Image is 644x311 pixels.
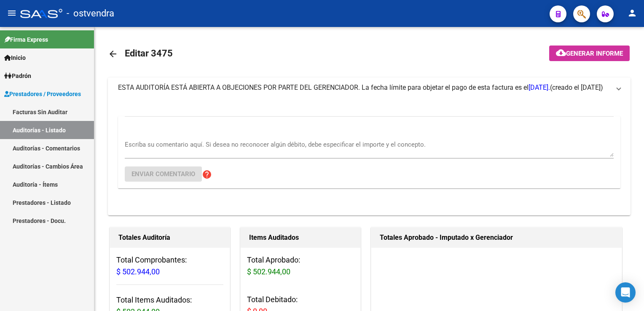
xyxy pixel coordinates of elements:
[380,231,613,244] h1: Totales Aprobado - Imputado x Gerenciador
[108,98,631,215] div: ESTA AUDITORÍA ESTÁ ABIERTA A OBJECIONES POR PARTE DEL GERENCIADOR. La fecha límite para objetar ...
[615,282,636,303] div: Open Intercom Messenger
[108,78,631,98] mat-expansion-panel-header: ESTA AUDITORÍA ESTÁ ABIERTA A OBJECIONES POR PARTE DEL GERENCIADOR. La fecha límite para objetar ...
[4,53,26,62] span: Inicio
[529,83,550,91] span: [DATE].
[202,169,212,180] mat-icon: help
[4,35,48,44] span: Firma Express
[549,46,630,61] button: Generar informe
[556,48,566,58] mat-icon: cloud_download
[247,267,290,276] span: $ 502.944,00
[116,254,223,278] h3: Total Comprobantes:
[125,48,173,59] span: Editar 3475
[118,231,221,244] h1: Totales Auditoría
[7,8,17,18] mat-icon: menu
[249,231,352,244] h1: Items Auditados
[108,49,118,59] mat-icon: arrow_back
[627,8,637,18] mat-icon: person
[125,166,202,182] button: Enviar comentario
[566,50,623,57] span: Generar informe
[118,83,550,91] span: ESTA AUDITORÍA ESTÁ ABIERTA A OBJECIONES POR PARTE DEL GERENCIADOR. La fecha límite para objetar ...
[116,267,160,276] span: $ 502.944,00
[131,170,195,178] span: Enviar comentario
[247,254,354,278] h3: Total Aprobado:
[67,4,114,23] span: - ostvendra
[4,89,81,99] span: Prestadores / Proveedores
[550,83,603,92] span: (creado el [DATE])
[4,71,31,80] span: Padrón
